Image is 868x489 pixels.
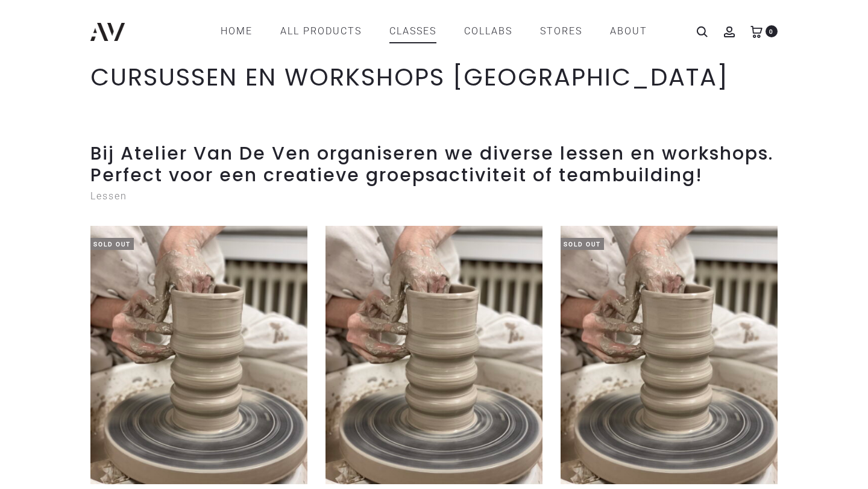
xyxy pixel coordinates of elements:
span: Sold Out [561,238,604,250]
a: 0 [750,25,763,37]
img: Deelnemer leert keramiek draaien tijdens een les in Rotterdam. Perfect voor beginners en gevorder... [561,226,778,484]
a: Home [221,21,253,42]
a: Sold Out [90,226,307,484]
a: STORES [540,21,582,42]
a: ABOUT [610,21,647,42]
a: Sold Out [561,226,778,484]
h1: CURSUSSEN EN WORKSHOPS [GEOGRAPHIC_DATA] [90,63,778,92]
h2: Bij Atelier Van De Ven organiseren we diverse lessen en workshops. Perfect voor een creatieve gro... [90,143,778,186]
span: Sold Out [90,238,134,250]
a: COLLABS [464,21,512,42]
img: Deelnemer leert keramiek draaien tijdens een les in Rotterdam. Perfect voor beginners en gevorder... [325,226,542,484]
img: Deelnemer leert keramiek draaien tijdens een les in Rotterdam. Perfect voor beginners en gevorder... [90,226,307,484]
span: 0 [766,25,778,37]
p: Lessen [90,186,778,207]
a: CLASSES [389,21,436,42]
a: All products [280,21,362,42]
